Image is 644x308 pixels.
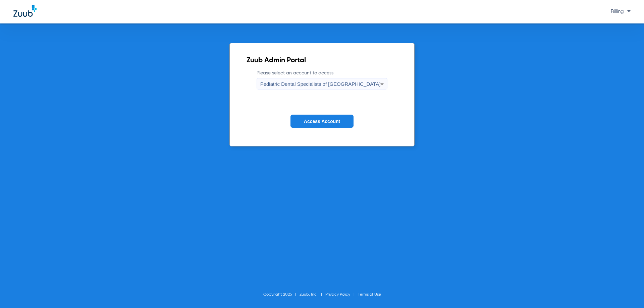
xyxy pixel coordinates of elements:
[263,291,300,298] li: Copyright 2025
[257,70,388,89] label: Please select an account to access
[358,293,381,297] a: Terms of Use
[13,5,37,17] img: Zuub Logo
[290,115,354,128] button: Access Account
[611,9,631,14] span: Billing
[260,81,381,87] span: Pediatric Dental Specialists of [GEOGRAPHIC_DATA]
[325,293,350,297] a: Privacy Policy
[304,119,340,124] span: Access Account
[247,57,398,64] h2: Zuub Admin Portal
[300,291,325,298] li: Zuub, Inc.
